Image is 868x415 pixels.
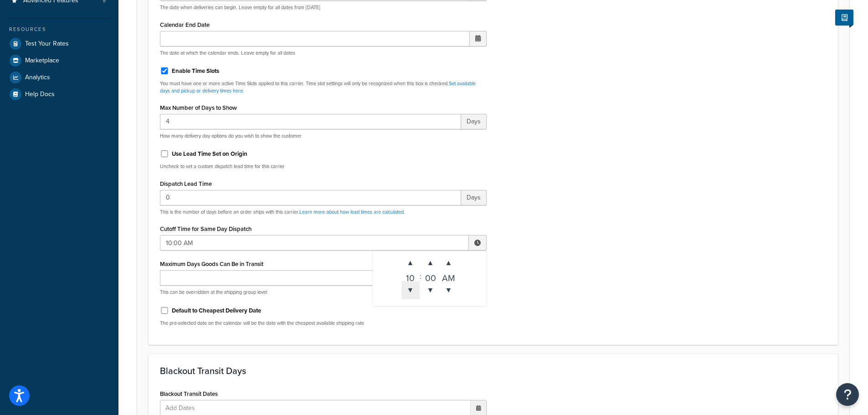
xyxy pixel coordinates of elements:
span: Analytics [25,74,50,82]
label: Calendar End Date [160,21,210,28]
span: ▲ [401,254,420,272]
a: Test Your Rates [7,36,112,52]
span: ▲ [440,254,458,272]
span: Days [461,114,487,129]
button: Open Resource Center [836,383,859,406]
span: ▼ [401,281,420,299]
label: Default to Cheapest Delivery Date [172,307,261,315]
a: Set available days and pickup or delivery times here. [160,80,476,94]
label: Maximum Days Goods Can Be in Transit [160,261,263,267]
label: Max Number of Days to Show [160,104,237,111]
div: 10 [401,272,420,281]
span: ▲ [421,254,440,272]
span: ▼ [421,281,440,299]
a: Marketplace [7,52,112,69]
p: Uncheck to set a custom dispatch lead time for this carrier [160,163,487,170]
span: Marketplace [25,57,59,65]
p: How many delivery day options do you wish to show the customer [160,133,487,139]
span: ▼ [440,281,458,299]
p: This can be overridden at the shipping group level [160,289,487,296]
a: Help Docs [7,86,112,102]
a: Learn more about how lead times are calculated. [299,208,405,215]
span: Days [461,190,487,205]
label: Blackout Transit Dates [160,390,218,397]
p: The pre-selected date on the calendar will be the date with the cheapest available shipping rate [160,320,487,327]
h3: Blackout Transit Days [160,366,827,376]
label: Enable Time Slots [172,67,219,75]
button: Show Help Docs [835,10,853,26]
a: Analytics [7,69,112,86]
p: You must have one or more active Time Slots applied to this carrier. Time slot settings will only... [160,80,487,94]
p: The date when deliveries can begin. Leave empty for all dates from [DATE] [160,4,487,11]
span: Help Docs [25,91,55,98]
div: AM [440,272,458,281]
div: Resources [7,26,112,33]
p: This is the number of days before an order ships with this carrier. [160,209,487,215]
div: : [420,254,421,299]
label: Dispatch Lead Time [160,180,212,187]
div: 00 [421,272,440,281]
span: Test Your Rates [25,40,69,48]
label: Cutoff Time for Same Day Dispatch [160,225,252,232]
p: The date at which the calendar ends. Leave empty for all dates [160,50,487,56]
label: Use Lead Time Set on Origin [172,150,247,158]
